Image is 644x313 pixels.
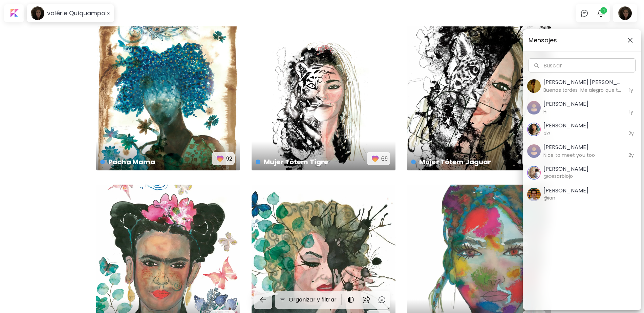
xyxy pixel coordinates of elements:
h5: [PERSON_NAME] [543,187,588,194]
h6: @cesarbiojo [543,172,573,180]
h6: 2y [626,130,637,137]
h6: Nice to meet you too [543,151,622,159]
h6: @ian [543,194,555,202]
h6: Hi [543,108,622,116]
h6: 2y [626,151,637,159]
h5: [PERSON_NAME] [PERSON_NAME] [543,78,622,86]
span: Mensajes [529,35,619,46]
h6: ok! [543,130,622,137]
h6: 1y [626,86,637,94]
h5: [PERSON_NAME] [543,166,588,172]
img: closeChatList [627,38,633,43]
h5: [PERSON_NAME] [543,143,622,151]
h6: Buenas tardes. Me alegro que te haya gustado mi trabajo. Si quieres ver más o seguirme, estoy en ... [543,86,622,94]
h5: [PERSON_NAME] [543,100,622,108]
h6: 1y [626,108,637,116]
h5: [PERSON_NAME] [543,122,622,130]
button: closeChatList [625,35,636,46]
